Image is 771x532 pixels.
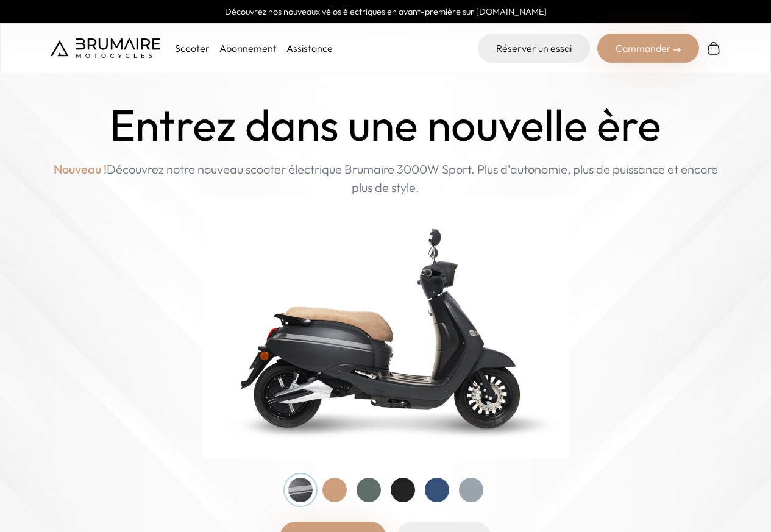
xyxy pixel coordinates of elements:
[286,42,333,54] a: Assistance
[51,160,721,197] p: Découvrez notre nouveau scooter électrique Brumaire 3000W Sport. Plus d'autonomie, plus de puissa...
[51,38,160,58] img: Brumaire Motocycles
[110,100,661,151] h1: Entrez dans une nouvelle ère
[706,41,721,55] img: Panier
[219,42,277,54] a: Abonnement
[54,160,107,179] span: Nouveau !
[673,46,681,54] img: right-arrow-2.png
[175,41,210,55] p: Scooter
[597,34,699,63] div: Commander
[478,34,590,63] a: Réserver un essai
